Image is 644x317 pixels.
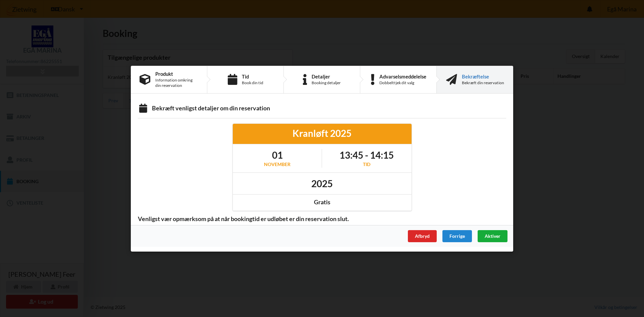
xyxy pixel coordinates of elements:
[237,127,407,139] div: Kranløft 2025
[133,215,354,222] span: Venligst vær opmærksom på at når bookingtid er udløbet er din reservation slut.
[242,73,263,79] div: Tid
[264,161,290,168] div: november
[339,149,394,161] h1: 13:45 - 14:15
[312,80,341,85] div: Booking detaljer
[379,80,426,85] div: Dobbelttjek dit valg
[408,230,437,242] div: Afbryd
[242,80,263,85] div: Book din tid
[339,161,394,168] div: Tid
[485,233,500,239] span: Aktiver
[312,73,341,79] div: Detaljer
[155,71,198,76] div: Produkt
[155,77,198,88] div: Information omkring din reservation
[462,80,504,85] div: Bekræft din reservation
[138,104,506,113] div: Bekræft venligst detaljer om din reservation
[264,149,290,161] h1: 01
[311,177,333,189] h1: 2025
[379,73,426,79] div: Advarselsmeddelelse
[462,73,504,79] div: Bekræftelse
[442,230,472,242] div: Forrige
[237,198,407,206] div: Gratis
